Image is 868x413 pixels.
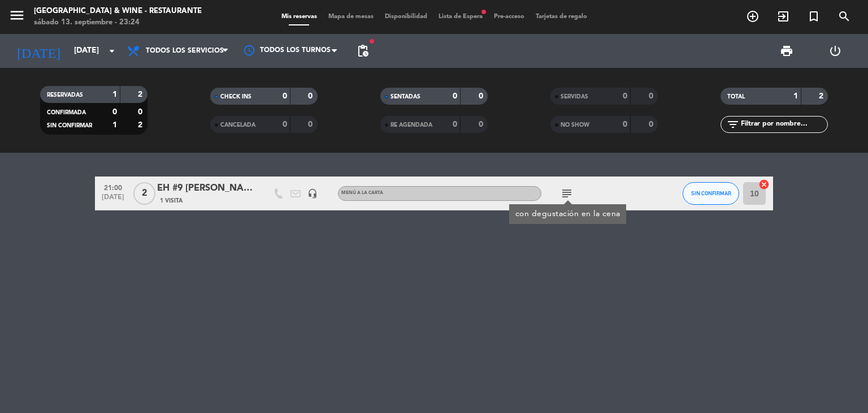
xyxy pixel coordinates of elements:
[112,108,117,116] strong: 0
[138,91,145,98] strong: 2
[740,118,827,131] input: Filtrar por nombre...
[308,121,315,128] strong: 0
[356,44,370,58] span: pending_actions
[47,123,92,128] span: SIN CONFIRMAR
[341,191,383,195] span: MENÚ A LA CARTA
[283,92,287,100] strong: 0
[283,121,287,128] strong: 0
[220,94,251,100] span: CHECK INS
[390,122,432,128] span: RE AGENDADA
[307,188,318,199] i: headset_mic
[819,92,826,100] strong: 2
[560,187,574,200] i: subject
[746,10,759,23] i: add_circle_outline
[811,34,860,68] div: LOG OUT
[691,190,731,196] span: SIN CONFIRMAR
[530,14,593,20] span: Tarjetas de regalo
[34,17,202,28] div: sábado 13. septiembre - 23:24
[758,179,770,190] i: cancel
[480,8,487,15] span: fiber_manual_record
[47,92,83,98] span: RESERVADAS
[133,182,155,205] span: 2
[8,38,68,63] i: [DATE]
[453,121,457,128] strong: 0
[515,208,620,220] div: con degustación en la cena
[112,121,117,129] strong: 1
[776,10,790,23] i: exit_to_app
[488,14,530,20] span: Pre-acceso
[276,14,323,20] span: Mis reservas
[780,44,793,58] span: print
[34,6,202,17] div: [GEOGRAPHIC_DATA] & Wine - Restaurante
[453,92,457,100] strong: 0
[726,118,740,131] i: filter_list
[649,92,656,100] strong: 0
[828,44,842,58] i: power_settings_new
[105,44,119,58] i: arrow_drop_down
[112,91,117,98] strong: 1
[8,7,25,28] button: menu
[138,108,145,116] strong: 0
[138,121,145,129] strong: 2
[793,92,798,100] strong: 1
[433,14,488,20] span: Lista de Espera
[99,180,127,193] span: 21:00
[8,7,25,24] i: menu
[47,110,86,115] span: CONFIRMADA
[308,92,315,100] strong: 0
[649,121,656,128] strong: 0
[623,121,627,128] strong: 0
[146,47,224,55] span: Todos los servicios
[220,122,255,128] span: CANCELADA
[479,121,485,128] strong: 0
[379,14,433,20] span: Disponibilidad
[479,92,485,100] strong: 0
[807,10,821,23] i: turned_in_not
[837,10,851,23] i: search
[157,181,253,196] div: EH #9 [PERSON_NAME]
[561,94,588,100] span: SERVIDAS
[390,94,420,100] span: SENTADAS
[727,94,745,100] span: TOTAL
[160,196,183,205] span: 1 Visita
[99,193,127,206] span: [DATE]
[623,92,627,100] strong: 0
[368,38,375,45] span: fiber_manual_record
[683,182,739,205] button: SIN CONFIRMAR
[561,122,589,128] span: NO SHOW
[323,14,379,20] span: Mapa de mesas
